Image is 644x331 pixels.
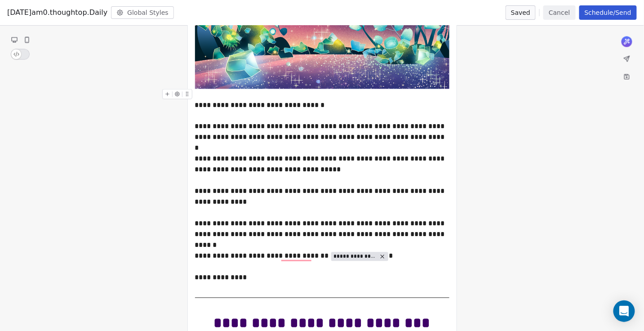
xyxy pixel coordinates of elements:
[543,5,575,20] button: Cancel
[111,6,174,19] button: Global Styles
[506,5,536,20] button: Saved
[7,7,107,18] span: [DATE]am0.thoughtop.Daily
[613,300,635,322] div: Open Intercom Messenger
[579,5,637,20] button: Schedule/Send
